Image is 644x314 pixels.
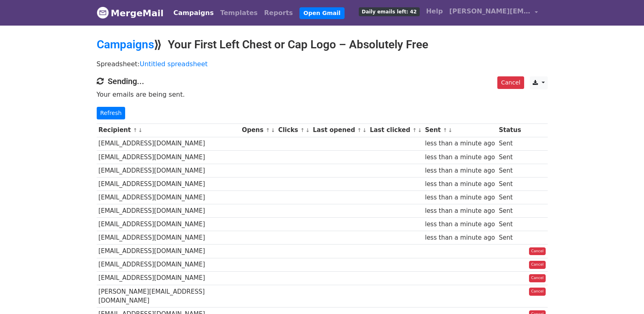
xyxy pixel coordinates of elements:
td: [EMAIL_ADDRESS][DOMAIN_NAME] [97,204,240,218]
div: less than a minute ago [425,206,495,216]
a: Open Gmail [299,7,345,19]
th: Last clicked [368,123,423,137]
div: less than a minute ago [425,193,495,202]
a: ↑ [266,127,270,133]
a: Cancel [529,274,546,282]
a: Cancel [497,76,524,89]
td: Sent [497,164,523,177]
img: MergeMail logo [97,6,109,19]
td: Sent [497,150,523,164]
a: ↑ [300,127,305,133]
td: [EMAIL_ADDRESS][DOMAIN_NAME] [97,137,240,150]
td: Sent [497,137,523,150]
td: Sent [497,218,523,231]
a: ↑ [133,127,137,133]
td: [EMAIL_ADDRESS][DOMAIN_NAME] [97,150,240,164]
div: less than a minute ago [425,220,495,229]
span: Daily emails left: 42 [359,7,419,16]
td: [EMAIL_ADDRESS][DOMAIN_NAME] [97,177,240,191]
td: Sent [497,204,523,218]
a: MergeMail [97,4,164,22]
th: Status [497,123,523,137]
td: [EMAIL_ADDRESS][DOMAIN_NAME] [97,164,240,177]
a: Daily emails left: 42 [356,3,423,19]
a: Cancel [529,288,546,296]
td: [PERSON_NAME][EMAIL_ADDRESS][DOMAIN_NAME] [97,285,240,308]
span: [PERSON_NAME][EMAIL_ADDRESS][DOMAIN_NAME] [449,6,531,16]
a: Cancel [529,261,546,269]
div: less than a minute ago [425,233,495,243]
div: less than a minute ago [425,166,495,175]
a: Untitled spreadsheet [140,60,208,68]
iframe: Chat Widget [603,275,644,314]
th: Clicks [276,123,311,137]
a: Reports [261,5,296,21]
a: ↑ [443,127,447,133]
p: Your emails are being sent. [97,90,548,99]
a: ↓ [418,127,422,133]
a: Help [423,3,446,19]
th: Last opened [311,123,368,137]
td: [EMAIL_ADDRESS][DOMAIN_NAME] [97,245,240,258]
a: Cancel [529,247,546,256]
div: less than a minute ago [425,180,495,189]
th: Sent [423,123,497,137]
td: [EMAIL_ADDRESS][DOMAIN_NAME] [97,258,240,271]
a: ↓ [306,127,310,133]
h4: Sending... [97,76,548,86]
a: ↑ [412,127,417,133]
td: Sent [497,177,523,191]
a: ↓ [271,127,275,133]
td: Sent [497,231,523,245]
a: Templates [217,5,261,21]
td: [EMAIL_ADDRESS][DOMAIN_NAME] [97,191,240,204]
td: Sent [497,191,523,204]
th: Opens [240,123,276,137]
a: ↓ [448,127,453,133]
a: Campaigns [170,5,217,21]
div: less than a minute ago [425,153,495,162]
p: Spreadsheet: [97,60,548,68]
a: ↑ [357,127,362,133]
td: [EMAIL_ADDRESS][DOMAIN_NAME] [97,271,240,285]
div: less than a minute ago [425,139,495,148]
a: [PERSON_NAME][EMAIL_ADDRESS][DOMAIN_NAME] [446,3,541,22]
th: Recipient [97,123,240,137]
a: ↓ [362,127,367,133]
td: [EMAIL_ADDRESS][DOMAIN_NAME] [97,231,240,245]
td: [EMAIL_ADDRESS][DOMAIN_NAME] [97,218,240,231]
a: Refresh [97,107,126,119]
a: ↓ [138,127,143,133]
a: Campaigns [97,38,154,51]
h2: ⟫ Your First Left Chest or Cap Logo – Absolutely Free [97,38,548,52]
